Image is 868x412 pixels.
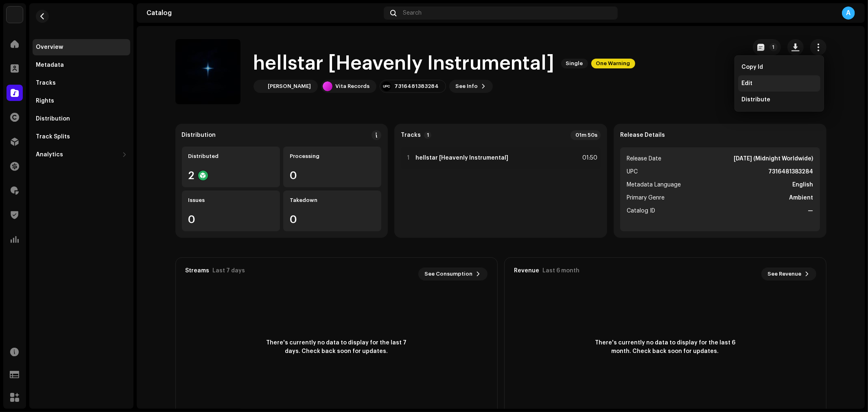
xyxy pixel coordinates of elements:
[263,339,410,356] span: There's currently no data to display for the last 7 days. Check back soon for updates.
[734,154,813,164] strong: [DATE] (Midnight Worldwide)
[793,180,813,190] strong: English
[36,62,64,68] div: Metadata
[627,193,665,203] span: Primary Genre
[770,43,778,51] p-badge: 1
[418,267,488,281] button: See Consumption
[290,197,375,204] div: Takedown
[146,10,380,16] div: Catalog
[33,93,130,109] re-m-nav-item: Rights
[290,153,375,160] div: Processing
[36,44,63,50] div: Overview
[741,64,763,70] span: Copy Id
[254,50,555,77] h1: hellstar [Heavenly Instrumental]
[789,193,813,203] strong: Ambient
[213,267,245,274] div: Last 7 days
[268,83,311,90] div: [PERSON_NAME]
[395,83,439,90] div: 7316481383284
[188,197,273,204] div: Issues
[182,132,216,138] div: Distribution
[571,130,601,140] div: 01m 50s
[579,153,597,163] div: 01:50
[36,98,54,104] div: Rights
[543,267,580,274] div: Last 6 month
[336,83,370,90] div: Vita Records
[449,80,493,93] button: See Info
[403,10,422,16] span: Search
[456,78,478,94] span: See Info
[591,59,635,68] span: One Warning
[255,81,265,91] img: be3d39b2-adca-469a-9822-48da0d5bca14
[620,132,665,138] strong: Release Details
[514,267,540,274] div: Revenue
[401,132,421,138] strong: Tracks
[33,129,130,145] re-m-nav-item: Track Splits
[627,206,655,216] span: Catalog ID
[7,7,23,23] img: bb549e82-3f54-41b5-8d74-ce06bd45c366
[561,59,588,68] span: Single
[842,7,855,20] div: A
[761,267,816,281] button: See Revenue
[415,155,508,161] strong: hellstar [Heavenly Instrumental]
[33,57,130,73] re-m-nav-item: Metadata
[592,339,739,356] span: There's currently no data to display for the last 6 month. Check back soon for updates.
[741,96,770,103] span: Distribute
[627,167,638,177] span: UPC
[36,80,56,86] div: Tracks
[33,147,130,163] re-m-nav-dropdown: Analytics
[33,39,130,55] re-m-nav-item: Overview
[768,266,802,282] span: See Revenue
[33,75,130,91] re-m-nav-item: Tracks
[627,180,681,190] span: Metadata Language
[36,134,70,140] div: Track Splits
[741,80,752,87] span: Edit
[424,131,431,139] p-badge: 1
[808,206,813,216] strong: —
[627,154,661,164] span: Release Date
[425,266,473,282] span: See Consumption
[36,151,63,158] div: Analytics
[769,167,813,177] strong: 7316481383284
[188,153,273,160] div: Distributed
[33,111,130,127] re-m-nav-item: Distribution
[753,39,781,55] button: 1
[36,116,70,122] div: Distribution
[186,267,210,274] div: Streams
